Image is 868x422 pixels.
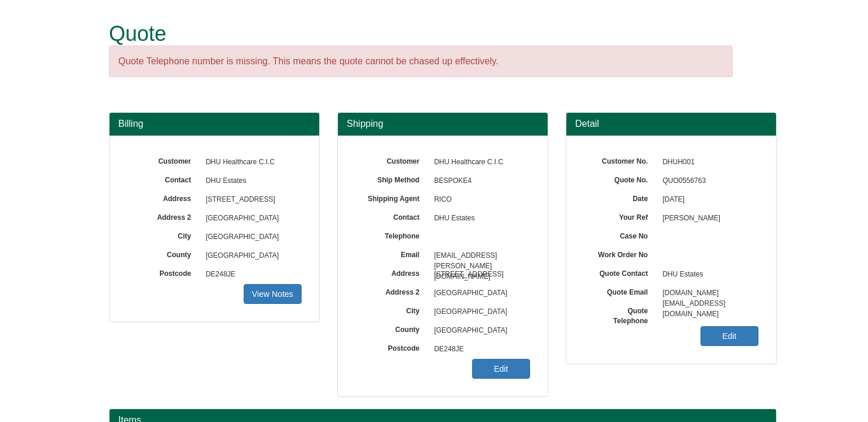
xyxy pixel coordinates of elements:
[584,247,657,260] label: Work Order No
[127,153,200,167] label: Customer
[472,359,530,379] a: Edit
[428,303,530,321] span: [GEOGRAPHIC_DATA]
[356,228,428,241] label: Telephone
[584,209,657,223] label: Your Ref
[356,303,428,316] label: City
[200,265,302,284] span: DE248JE
[657,209,758,228] span: [PERSON_NAME]
[428,209,530,228] span: DHU Estates
[356,153,428,167] label: Customer
[584,265,657,279] label: Quote Contact
[584,153,657,167] label: Customer No.
[200,191,302,209] span: [STREET_ADDRESS]
[356,191,428,204] label: Shipping Agent
[127,247,200,260] label: County
[428,172,530,191] span: BESPOKE4
[428,284,530,303] span: [GEOGRAPHIC_DATA]
[127,209,200,223] label: Address 2
[428,153,530,172] span: DHU Healthcare C.I.C
[127,265,200,279] label: Postcode
[127,172,200,185] label: Contact
[347,119,539,129] h3: Shipping
[657,265,758,284] span: DHU Estates
[200,228,302,247] span: [GEOGRAPHIC_DATA]
[575,119,767,129] h3: Detail
[356,265,428,279] label: Address
[200,153,302,172] span: DHU Healthcare C.I.C
[356,321,428,335] label: County
[657,172,758,191] span: QUO0556763
[657,153,758,172] span: DHUH001
[584,284,657,298] label: Quote Email
[584,228,657,241] label: Case No
[428,321,530,340] span: [GEOGRAPHIC_DATA]
[428,340,530,359] span: DE248JE
[356,340,428,354] label: Postcode
[428,265,530,284] span: [STREET_ADDRESS]
[200,172,302,191] span: DHU Estates
[584,303,657,326] label: Quote Telephone
[109,46,733,78] div: Quote Telephone number is missing. This means the quote cannot be chased up effectively.
[127,191,200,204] label: Address
[428,247,530,265] span: [EMAIL_ADDRESS][PERSON_NAME][DOMAIN_NAME]
[200,209,302,228] span: [GEOGRAPHIC_DATA]
[700,326,758,346] a: Edit
[127,228,200,241] label: City
[109,22,733,46] h1: Quote
[356,247,428,260] label: Email
[244,284,302,304] a: View Notes
[356,284,428,298] label: Address 2
[200,247,302,265] span: [GEOGRAPHIC_DATA]
[356,172,428,185] label: Ship Method
[428,191,530,209] span: RICO
[584,191,657,204] label: Date
[657,191,758,209] span: [DATE]
[356,209,428,223] label: Contact
[118,119,310,129] h3: Billing
[657,284,758,303] span: [DOMAIN_NAME][EMAIL_ADDRESS][DOMAIN_NAME]
[584,172,657,185] label: Quote No.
